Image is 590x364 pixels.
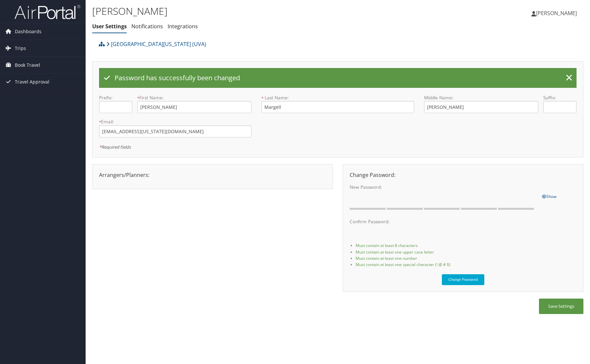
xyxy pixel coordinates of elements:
[261,94,414,101] label: Last Name:
[350,218,537,225] label: Confirm Password:
[15,74,49,90] span: Travel Approval
[442,274,485,285] button: Change Password
[542,194,556,199] span: Show
[542,192,556,200] a: Show
[15,57,40,73] span: Book Travel
[92,4,420,18] h1: [PERSON_NAME]
[99,118,252,125] label: Email:
[137,94,252,101] label: First Name:
[345,171,581,179] div: Change Password:
[131,23,163,30] a: Notifications
[94,171,331,179] div: Arrangers/Planners:
[92,23,127,30] a: User Settings
[563,71,575,85] a: ×
[424,94,538,101] label: Middle Name:
[539,299,583,314] button: Save Settings
[543,94,577,101] label: Suffix:
[15,23,41,40] span: Dashboards
[14,4,80,20] img: airportal-logo.png
[99,68,577,88] div: Password has successfully been changed
[356,249,577,255] li: Must contain at least one upper case letter
[536,10,577,17] span: [PERSON_NAME]
[356,261,577,268] li: Must contain at least one special character (! @ # $)
[356,255,577,261] li: Must contain at least one number
[356,242,577,249] li: Must contain at least 8 characters
[99,144,131,150] em: Required fields
[106,37,206,51] a: [GEOGRAPHIC_DATA][US_STATE] (UVA)
[350,184,537,190] label: New Password:
[531,3,583,23] a: [PERSON_NAME]
[168,23,198,30] a: Integrations
[15,40,26,57] span: Trips
[99,94,132,101] label: Prefix:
